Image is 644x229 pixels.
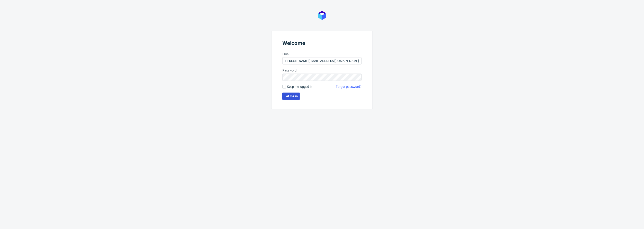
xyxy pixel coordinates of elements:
[282,52,362,56] label: Email
[282,93,300,100] button: Let me in
[282,68,362,73] label: Password
[284,95,298,98] span: Let me in
[336,84,362,89] a: Forgot password?
[287,84,312,89] span: Keep me logged in
[282,57,362,64] input: you@youremail.com
[282,40,362,48] header: Welcome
